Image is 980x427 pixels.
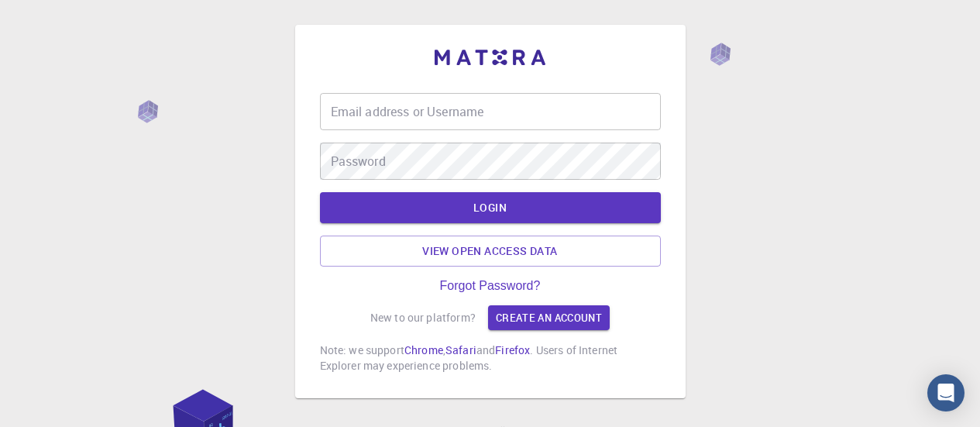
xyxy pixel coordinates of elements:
[320,236,661,267] a: View open access data
[404,343,443,357] a: Chrome
[320,192,661,223] button: LOGIN
[370,310,476,325] p: New to our platform?
[445,343,476,357] a: Safari
[440,279,541,293] a: Forgot Password?
[495,343,530,357] a: Firefox
[488,305,610,330] a: Create an account
[320,343,661,374] p: Note: we support , and . Users of Internet Explorer may experience problems.
[927,374,965,412] div: Open Intercom Messenger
